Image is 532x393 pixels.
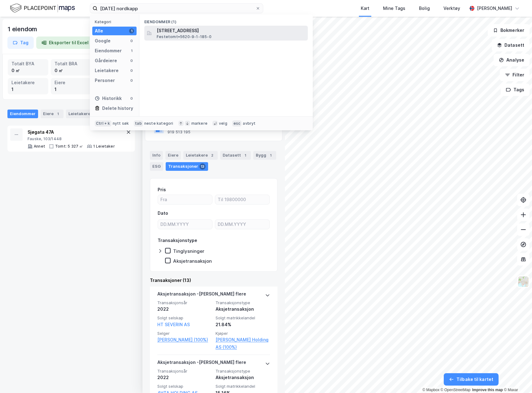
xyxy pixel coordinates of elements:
input: DD.MM.YYYY [215,220,269,229]
span: Festetomt • 5620-9-1-185-0 [157,34,211,39]
div: 1 [268,152,274,158]
div: neste kategori [144,121,173,126]
div: Leietakere [11,79,45,86]
span: Solgt selskap [157,315,212,321]
a: Improve this map [472,388,503,392]
span: Transaksjonsår [157,300,212,305]
div: Aksjetransaksjon [216,374,270,381]
div: Kontrollprogram for chat [501,363,532,393]
div: 1 [55,111,61,117]
div: Verktøy [443,5,460,12]
div: 0 [129,38,134,43]
img: logo.f888ab2527a4732fd821a326f86c7f29.svg [10,3,75,14]
div: Tomt: 5 327 ㎡ [55,144,83,149]
div: Mine Tags [383,5,405,12]
div: Transaksjonstype [158,237,197,244]
span: Solgt matrikkelandel [216,315,270,321]
div: Eiere [165,151,181,160]
button: Analyse [494,54,530,66]
input: Søk på adresse, matrikkel, gårdeiere, leietakere eller personer [98,4,255,13]
span: Transaksjonsår [157,369,212,374]
div: Kart [361,5,369,12]
div: Leietakere [183,151,218,160]
div: 1 [129,28,134,33]
div: Sjøgata 47A [28,128,115,136]
input: DD.MM.YYYY [158,220,212,229]
button: Tag [7,37,34,49]
div: Eiendommer (1) [139,15,313,26]
div: 0 ㎡ [55,67,88,74]
div: Aksjetransaksjon [216,305,270,313]
div: Leietakere [95,67,119,74]
div: Fauske, 103/1448 [28,136,115,141]
div: 2022 [157,305,212,313]
div: Personer [95,77,115,84]
div: esc [232,120,242,127]
div: [PERSON_NAME] [477,5,512,12]
div: 2 [209,152,215,158]
span: Transaksjonstype [216,300,270,305]
div: Totalt BYA [11,60,45,67]
div: Ctrl + k [95,120,111,127]
span: Solgt matrikkelandel [216,384,270,389]
div: Dato [158,209,168,217]
input: Fra [158,195,212,204]
div: Transaksjoner (13) [150,277,277,284]
div: Gårdeiere [95,57,117,64]
div: 21.84% [216,321,270,328]
div: 13 [199,163,206,170]
div: 0 [129,96,134,101]
div: 0 [129,58,134,63]
div: nytt søk [113,121,129,126]
div: Aksjetransaksjon [173,258,212,264]
button: Filter [500,69,530,81]
div: Eiere [41,110,63,118]
div: Pris [158,186,166,193]
div: 0 [129,68,134,73]
div: Datasett [220,151,251,160]
div: Kategori [95,19,137,24]
div: 1 [129,48,134,53]
span: Kjøper [216,331,270,336]
div: 2022 [157,374,212,381]
img: Z [517,276,529,287]
div: Historikk [95,95,122,102]
div: Delete history [102,105,133,112]
div: Bygg [253,151,276,160]
button: Datasett [492,39,530,51]
div: Aksjetransaksjon - [PERSON_NAME] flere [157,359,246,369]
div: Leietakere [66,110,100,118]
div: Bolig [419,5,430,12]
div: tab [134,120,143,127]
span: Transaksjonstype [216,369,270,374]
button: Tilbake til kartet [444,373,499,386]
iframe: Chat Widget [501,363,532,393]
div: 1 [55,86,88,93]
span: [STREET_ADDRESS] [157,27,305,34]
div: 1 Leietaker [93,144,115,149]
a: [PERSON_NAME] Holding AS (100%) [216,336,270,351]
div: Tinglysninger [173,248,204,254]
div: Info [150,151,163,160]
div: Eiere [55,79,88,86]
div: avbryt [243,121,255,126]
div: Google [95,37,111,45]
div: 0 [129,78,134,83]
div: ESG [150,162,163,171]
div: Eiendommer [7,110,38,118]
div: Eiendommer [95,47,122,54]
div: 0 ㎡ [11,67,45,74]
div: Totalt BRA [55,60,88,67]
div: Annet [34,144,45,149]
button: Tags [501,84,530,96]
span: Solgt selskap [157,384,212,389]
input: Til 19800000 [215,195,269,204]
a: HT SEVERIN AS [157,322,190,327]
a: [PERSON_NAME] (100%) [157,336,212,343]
span: Selger [157,331,212,336]
div: 1 [242,152,248,158]
a: Mapbox [422,388,439,392]
div: Aksjetransaksjon - [PERSON_NAME] flere [157,290,246,300]
div: Alle [95,27,103,35]
button: Bokmerker [488,24,530,37]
